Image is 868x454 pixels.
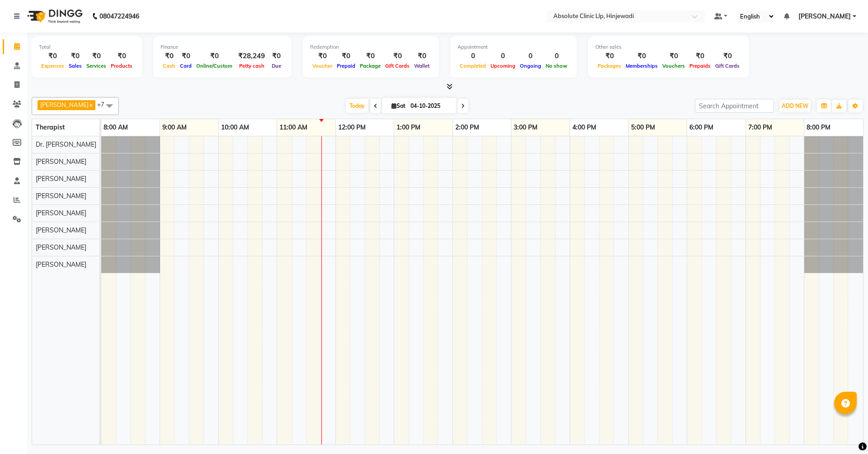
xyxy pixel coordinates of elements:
[66,63,84,69] span: Sales
[36,260,86,269] span: [PERSON_NAME]
[623,51,660,61] div: ₹0
[36,158,86,166] span: [PERSON_NAME]
[623,63,660,69] span: Memberships
[235,51,269,61] div: ₹28,249
[84,63,108,69] span: Services
[160,43,284,51] div: Finance
[101,121,130,134] a: 8:00 AM
[779,100,811,112] button: ADD NEW
[695,99,774,113] input: Search Appointment
[89,101,93,108] a: x
[194,63,235,69] span: Online/Custom
[194,51,235,61] div: ₹0
[458,63,488,69] span: Completed
[629,121,657,134] a: 5:00 PM
[488,63,518,69] span: Upcoming
[39,63,66,69] span: Expenses
[269,63,283,69] span: Due
[277,121,310,134] a: 11:00 AM
[219,121,251,134] a: 10:00 AM
[336,121,368,134] a: 12:00 PM
[358,51,383,61] div: ₹0
[746,121,774,134] a: 7:00 PM
[595,63,623,69] span: Packages
[39,51,66,61] div: ₹0
[310,63,335,69] span: Voucher
[108,63,135,69] span: Products
[310,43,432,51] div: Redemption
[36,226,86,234] span: [PERSON_NAME]
[412,51,432,61] div: ₹0
[458,43,570,51] div: Appointment
[453,121,481,134] a: 2:00 PM
[39,43,135,51] div: Total
[160,121,189,134] a: 9:00 AM
[36,175,86,183] span: [PERSON_NAME]
[335,51,358,61] div: ₹0
[383,63,412,69] span: Gift Cards
[160,63,178,69] span: Cash
[518,63,543,69] span: Ongoing
[66,51,84,61] div: ₹0
[518,51,543,61] div: 0
[394,121,423,134] a: 1:00 PM
[782,102,808,109] span: ADD NEW
[36,243,86,251] span: [PERSON_NAME]
[713,63,742,69] span: Gift Cards
[40,101,89,108] span: [PERSON_NAME]
[408,99,453,113] input: 2025-10-04
[511,121,540,134] a: 3:00 PM
[108,51,135,61] div: ₹0
[358,63,383,69] span: Package
[36,209,86,217] span: [PERSON_NAME]
[412,63,432,69] span: Wallet
[36,140,96,148] span: Dr. [PERSON_NAME]
[36,192,86,200] span: [PERSON_NAME]
[804,121,833,134] a: 8:00 PM
[660,51,687,61] div: ₹0
[178,51,194,61] div: ₹0
[310,51,335,61] div: ₹0
[36,123,65,131] span: Therapist
[383,51,412,61] div: ₹0
[458,51,488,61] div: 0
[570,121,599,134] a: 4:00 PM
[23,4,85,29] img: logo
[178,63,194,69] span: Card
[335,63,358,69] span: Prepaid
[488,51,518,61] div: 0
[389,102,408,109] span: Sat
[543,63,570,69] span: No show
[830,418,859,445] iframe: chat widget
[346,99,368,113] span: Today
[99,4,139,29] b: 08047224946
[660,63,687,69] span: Vouchers
[269,51,284,61] div: ₹0
[687,63,713,69] span: Prepaids
[97,101,111,108] span: +7
[160,51,178,61] div: ₹0
[798,12,851,21] span: [PERSON_NAME]
[84,51,108,61] div: ₹0
[687,121,716,134] a: 6:00 PM
[237,63,267,69] span: Petty cash
[713,51,742,61] div: ₹0
[687,51,713,61] div: ₹0
[595,51,623,61] div: ₹0
[543,51,570,61] div: 0
[595,43,742,51] div: Other sales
